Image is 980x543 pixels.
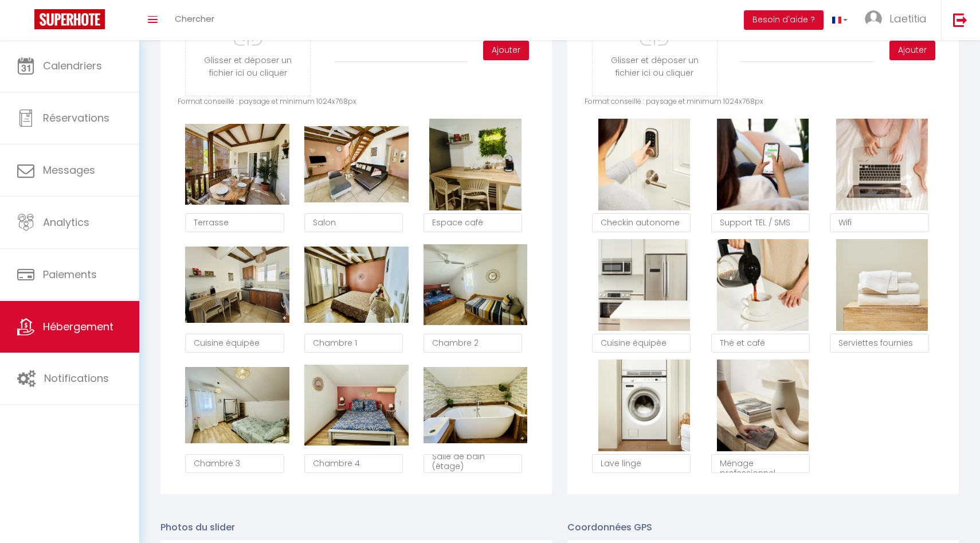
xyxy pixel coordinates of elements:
[889,41,935,60] button: Ajouter
[585,96,942,107] p: Format conseillé : paysage et minimum 1024x768px
[43,267,97,282] span: Paiements
[43,319,113,334] span: Hébergement
[483,41,529,60] button: Ajouter
[160,520,552,534] p: Photos du slider
[43,163,95,177] span: Messages
[43,111,109,125] span: Réservations
[34,9,105,29] img: Super Booking
[44,371,109,385] span: Notifications
[178,96,535,107] p: Format conseillé : paysage et minimum 1024x768px
[43,215,89,229] span: Analytics
[865,10,882,28] img: ...
[175,13,214,25] span: Chercher
[43,58,102,73] span: Calendriers
[744,10,824,30] button: Besoin d'aide ?
[567,520,652,534] label: Coordonnées GPS
[953,13,967,27] img: logout
[889,11,927,26] span: Laetitia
